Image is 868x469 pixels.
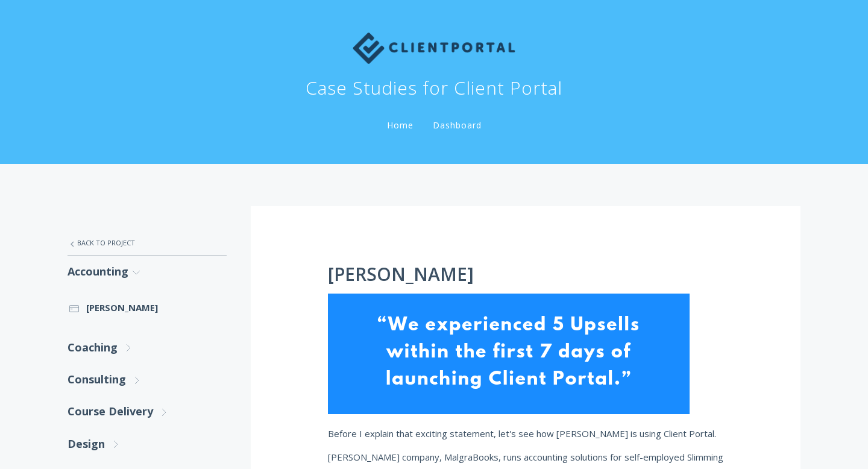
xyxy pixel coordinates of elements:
[306,76,562,100] h1: Case Studies for Client Portal
[68,332,227,364] a: Coaching
[68,293,227,322] a: [PERSON_NAME]
[68,364,227,395] a: Consulting
[68,395,227,427] a: Course Delivery
[328,426,723,441] p: Before I explain that exciting statement, let's see how [PERSON_NAME] is using Client Portal.
[430,119,484,131] a: Dashboard
[68,256,227,288] a: Accounting
[68,428,227,460] a: Design
[328,294,690,414] img: Steve Mosby Client Portal Case Study
[328,264,723,285] h1: [PERSON_NAME]
[68,230,227,256] a: Back to Project
[385,119,416,131] a: Home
